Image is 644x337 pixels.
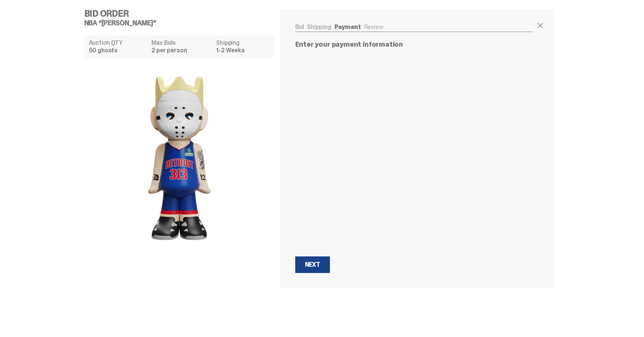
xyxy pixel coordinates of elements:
[84,9,280,18] h4: Bid Order
[89,40,147,46] dt: Auction QTY
[84,20,280,26] h5: NBA “[PERSON_NAME]”
[294,52,535,252] iframe: To enrich screen reader interactions, please activate Accessibility in Grammarly extension settings
[151,47,212,53] dd: 2 per person
[305,262,320,268] div: Next
[295,23,304,31] a: Bid
[104,64,255,252] img: product image
[216,40,269,46] dt: Shipping
[295,256,330,273] button: Next
[334,23,361,31] a: Payment
[89,47,147,53] dd: 50 ghosts
[216,47,269,53] dd: 1-2 Weeks
[307,23,331,31] a: Shipping
[151,40,212,46] dt: Max Bids
[295,41,533,48] p: Enter your payment information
